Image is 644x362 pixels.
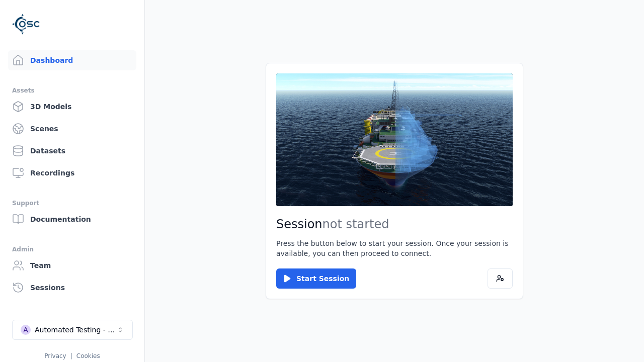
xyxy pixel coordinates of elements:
a: Scenes [8,119,136,139]
div: Automated Testing - Playwright [35,325,116,335]
a: Cookies [76,352,100,359]
a: Dashboard [8,50,136,70]
a: Recordings [8,163,136,183]
a: Datasets [8,141,136,161]
div: Admin [12,243,132,255]
a: 3D Models [8,97,136,117]
button: Select a workspace [12,320,133,340]
div: A [21,325,31,335]
span: not started [323,217,389,231]
div: Support [12,197,132,209]
button: Start Session [276,268,356,289]
div: Assets [12,84,132,97]
a: Privacy [44,352,66,359]
p: Press the button below to start your session. Once your session is available, you can then procee... [276,238,513,258]
a: Sessions [8,278,136,298]
a: Documentation [8,209,136,229]
a: Team [8,255,136,276]
img: Logo [12,10,40,38]
span: | [70,352,72,359]
h2: Session [276,216,513,232]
